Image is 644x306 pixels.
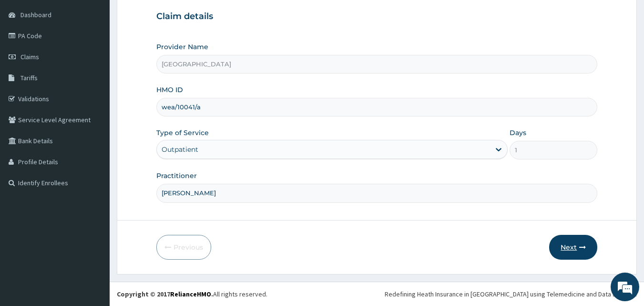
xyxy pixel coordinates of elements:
[20,11,51,19] span: Dashboard
[549,235,597,260] button: Next
[156,235,211,260] button: Previous
[510,128,526,137] label: Days
[117,290,213,298] strong: Copyright © 2017 .
[156,11,598,22] h3: Claim details
[156,128,209,137] label: Type of Service
[110,282,644,306] footer: All rights reserved.
[50,53,160,66] div: Chat with us now
[162,145,198,154] div: Outpatient
[156,184,598,202] input: Enter Name
[156,171,197,180] label: Practitioner
[156,5,179,28] div: Minimize live chat window
[156,85,183,95] label: HMO ID
[170,290,211,298] a: RelianceHMO
[385,289,637,299] div: Redefining Heath Insurance in [GEOGRAPHIC_DATA] using Telemedicine and Data Science!
[55,92,132,189] span: We're online!
[156,42,208,52] label: Provider Name
[20,53,39,61] span: Claims
[156,98,598,116] input: Enter HMO ID
[18,48,39,72] img: d_794563401_company_1708531726252_794563401
[20,74,38,82] span: Tariffs
[5,204,182,238] textarea: Type your message and hit 'Enter'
